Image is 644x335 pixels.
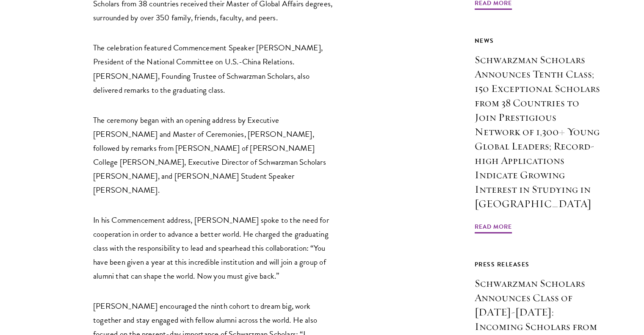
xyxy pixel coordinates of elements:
a: News Schwarzman Scholars Announces Tenth Class; 150 Exceptional Scholars from 38 Countries to Joi... [475,36,602,235]
p: The celebration featured Commencement Speaker [PERSON_NAME], President of the National Committee ... [93,41,334,97]
p: In his Commencement address, [PERSON_NAME] spoke to the need for cooperation in order to advance ... [93,213,334,283]
h3: Schwarzman Scholars Announces Tenth Class; 150 Exceptional Scholars from 38 Countries to Join Pre... [475,53,602,211]
span: Read More [475,221,512,235]
div: News [475,36,602,46]
p: The ceremony began with an opening address by Executive [PERSON_NAME] and Master of Ceremonies, [... [93,113,334,197]
div: Press Releases [475,259,602,270]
